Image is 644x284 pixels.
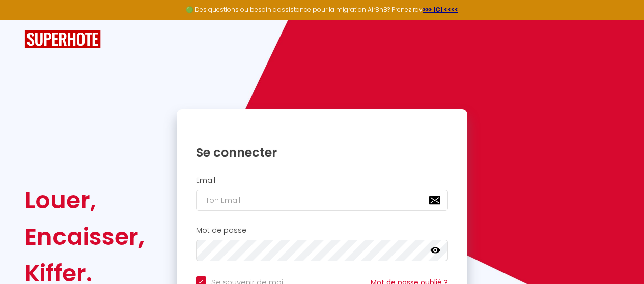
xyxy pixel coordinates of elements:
h2: Mot de passe [196,226,449,235]
input: Ton Email [196,190,449,211]
div: Encaisser, [24,218,145,255]
img: SuperHote logo [24,30,101,49]
h2: Email [196,176,449,185]
h1: Se connecter [196,145,449,161]
a: >>> ICI <<<< [423,5,458,14]
div: Louer, [24,182,145,218]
